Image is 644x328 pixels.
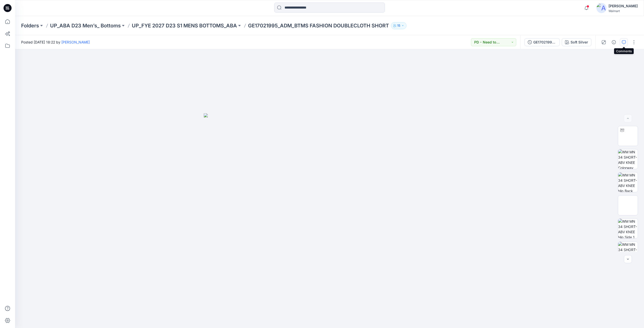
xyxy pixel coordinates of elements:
img: WM MN 34 SHORT-ABV KNEE Hip Back [618,172,638,192]
p: 15 [397,23,400,28]
img: WM MN 34 SHORT-ABV KNEE Hip Front [618,196,638,215]
div: GE17021995_ADM_BTMS FASHION DOUBLECLOTH SHORT [533,39,556,45]
p: GE17021995_ADM_BTMS FASHION DOUBLECLOTH SHORT [248,22,389,29]
img: WM MN 34 SHORT-ABV KNEE Hip Side 1 [618,219,638,238]
button: 15 [391,22,407,29]
a: UP_FYE 2027 D23 S1 MENS BOTTOMS_ABA [132,22,237,29]
img: avatar [596,3,607,13]
img: WM MN 34 SHORT-ABV KNEE Turntable with Avatar [618,126,638,146]
span: Posted [DATE] 18:22 by [21,39,90,45]
a: [PERSON_NAME] [61,40,90,44]
img: WM MN 34 SHORT-ABV KNEE Hip Side 2 [618,242,638,261]
button: Details [610,38,618,46]
div: [PERSON_NAME] [609,3,638,9]
button: Soft Silver [562,38,591,46]
div: Soft Silver [571,39,588,45]
div: Walmart [609,9,638,13]
img: WM MN 34 SHORT-ABV KNEE Colorway wo Avatar [618,149,638,169]
a: UP_ABA D23 Men’s_ Bottoms [50,22,121,29]
a: Folders [21,22,39,29]
button: GE17021995_ADM_BTMS FASHION DOUBLECLOTH SHORT [525,38,560,46]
